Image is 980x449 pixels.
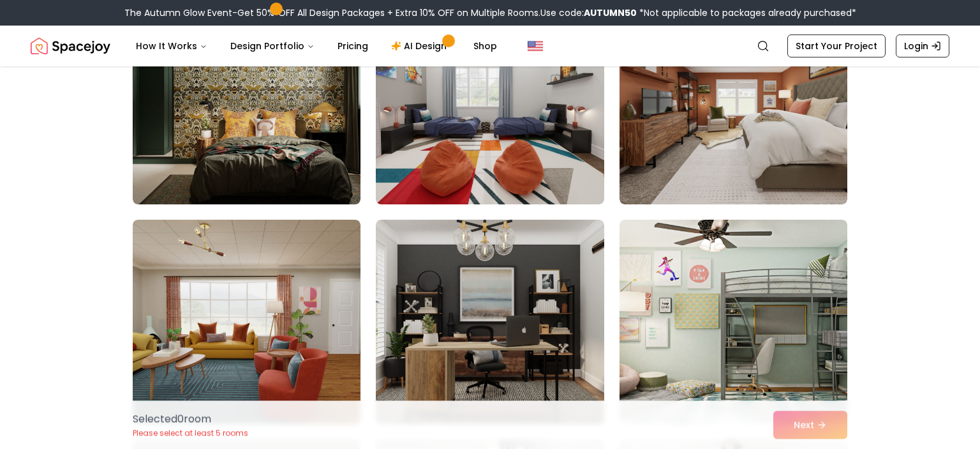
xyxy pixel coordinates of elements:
p: Please select at least 5 rooms [133,428,248,438]
a: Pricing [327,33,378,59]
button: Design Portfolio [220,33,325,59]
nav: Global [31,26,949,66]
a: AI Design [381,33,461,59]
img: Spacejoy Logo [31,33,110,59]
span: *Not applicable to packages already purchased* [637,6,856,19]
a: Login [896,34,949,57]
a: Start Your Project [787,34,886,57]
a: Shop [463,33,507,59]
p: Selected 0 room [133,411,248,427]
span: Use code: [540,6,637,19]
img: Room room-5 [376,220,604,424]
img: United States [528,38,543,54]
img: Room room-6 [620,220,847,424]
b: AUTUMN50 [584,6,637,19]
button: How It Works [126,33,218,59]
a: Spacejoy [31,33,110,59]
nav: Main [126,33,507,59]
img: Room room-4 [133,220,360,424]
div: The Autumn Glow Event-Get 50% OFF All Design Packages + Extra 10% OFF on Multiple Rooms. [124,6,856,19]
